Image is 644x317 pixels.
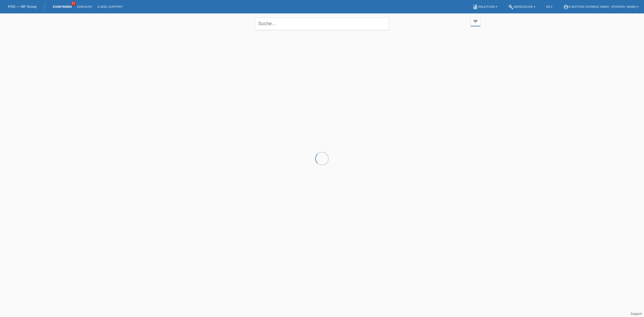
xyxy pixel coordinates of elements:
[563,4,569,10] i: account_circle
[50,5,74,8] a: Kund*innen
[506,5,538,8] a: buildWerkzeuge ▾
[470,5,500,8] a: bookAnleitung ▾
[255,17,389,30] input: Suche...
[561,5,641,8] a: account_circleE-Motors Schweiz GmbH - [PERSON_NAME] ▾
[74,5,95,8] a: Einkäufe
[508,4,514,10] i: build
[473,19,478,24] i: filter_list
[631,312,642,316] a: Support
[95,5,126,8] a: E-Mail Support
[8,5,36,9] a: POS — MF Group
[543,5,555,8] a: DE ▾
[71,1,76,6] span: 51
[473,4,478,10] i: book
